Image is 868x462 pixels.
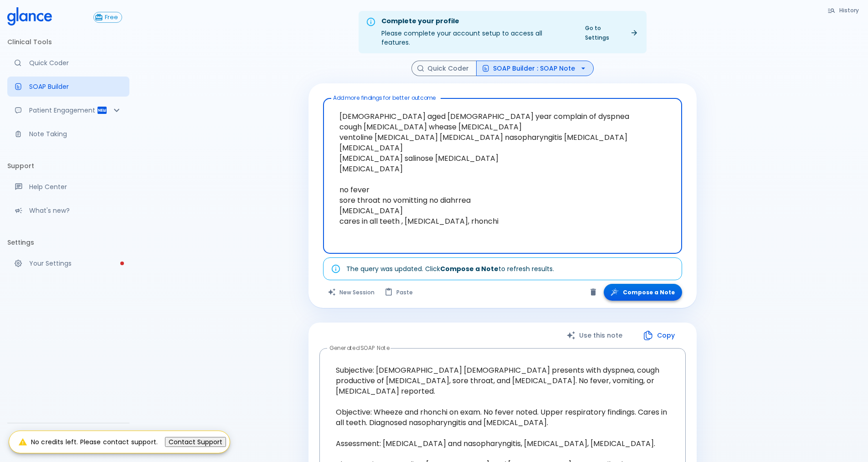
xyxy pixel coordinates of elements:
[29,129,122,139] p: Note Taking
[380,284,418,301] button: Paste from clipboard
[29,206,122,215] p: What's new?
[823,4,864,17] button: History
[165,437,226,447] button: Contact Support
[18,434,158,450] div: No credits left. Please contact support.
[580,21,643,44] a: Go to Settings
[7,177,129,197] a: Get help from our support team
[633,326,686,345] button: Copy
[7,200,129,221] div: Recent updates and feature releases
[101,14,122,21] span: Free
[7,231,129,253] li: Settings
[586,285,600,299] button: Clear
[557,326,633,345] button: Use this note
[329,102,676,236] textarea: [DEMOGRAPHIC_DATA] aged [DEMOGRAPHIC_DATA] year complain of dyspnea cough [MEDICAL_DATA] whease [...
[440,264,498,273] strong: Compose a Note
[381,16,572,26] div: Complete your profile
[7,100,129,120] div: Patient Reports & Referrals
[7,155,129,177] li: Support
[7,427,129,458] div: [PERSON_NAME]raha medical polyclinic
[381,14,572,51] div: Please complete your account setup to access all features.
[29,259,122,268] p: Your Settings
[346,261,554,277] div: The query was updated. Click to refresh results.
[604,284,682,301] button: Compose a Note
[29,58,122,67] p: Quick Coder
[29,106,97,115] p: Patient Engagement
[411,61,477,77] button: Quick Coder
[7,53,129,73] a: Moramiz: Find ICD10AM codes instantly
[7,124,129,144] a: Advanced note-taking
[476,61,594,77] button: SOAP Builder : SOAP Note
[93,12,122,23] button: Free
[7,77,129,97] a: Docugen: Compose a clinical documentation in seconds
[29,182,122,191] p: Help Center
[323,284,380,301] button: Clears all inputs and results.
[7,253,129,273] a: Please complete account setup
[29,82,122,91] p: SOAP Builder
[7,31,129,53] li: Clinical Tools
[93,12,129,23] a: Click to view or change your subscription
